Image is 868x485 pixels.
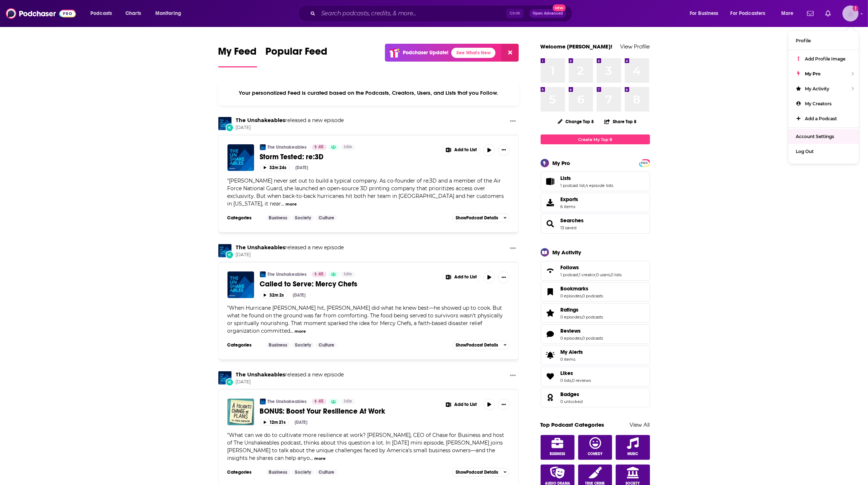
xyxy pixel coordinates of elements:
a: Storm Tested: re:3D [227,144,254,171]
button: open menu [726,8,776,19]
a: Top Podcast Categories [541,421,604,428]
span: My Alerts [561,349,583,355]
div: Your personalized Feed is curated based on the Podcasts, Creators, Users, and Lists that you Follow. [218,81,519,105]
button: Change Top 8 [553,117,599,126]
span: , [596,272,596,277]
a: See What's New [451,48,495,58]
span: Bookmarks [561,285,589,292]
h3: released a new episode [236,244,344,251]
img: The Unshakeables [218,244,231,257]
a: Searches [561,217,584,224]
span: Exports [561,196,579,203]
h3: Categories [227,469,260,475]
a: The Unshakeables [268,271,307,277]
a: Lists [543,176,558,187]
a: Comedy [578,435,612,460]
a: Bookmarks [543,287,558,297]
span: Follows [561,264,579,271]
span: When Hurricane [PERSON_NAME] hit, [PERSON_NAME] did what he knew best—he showed up to cook. But w... [227,305,503,334]
span: 45 [319,144,324,151]
a: PRO [640,160,649,165]
span: , [585,183,586,188]
div: My Pro [553,160,571,167]
a: Show notifications dropdown [804,7,817,20]
span: Lists [541,172,650,191]
a: 0 episodes [561,336,582,341]
span: For Business [690,8,719,19]
a: The Unshakeables [236,244,285,251]
span: , [582,314,583,320]
span: " [227,432,505,461]
span: Show Podcast Details [456,215,498,220]
a: Called to Serve: Mercy Chefs [260,279,437,289]
button: Show More Button [498,144,510,156]
a: 1 podcast list [561,183,585,188]
button: Share Top 8 [604,114,637,129]
span: Add Profile Image [805,56,845,62]
button: Show More Button [498,399,510,410]
a: 45 [312,144,327,150]
span: For Podcasters [731,8,766,19]
button: open menu [150,8,191,19]
span: What can we do to cultivate more resilience at work? [PERSON_NAME], CEO of Chase for Business and... [227,432,505,461]
a: BONUS: Boost Your Resilience At Work [260,407,437,416]
button: 32m 24s [260,164,290,171]
button: Show More Button [443,271,480,283]
span: Open Advanced [533,12,563,15]
img: Podchaser - Follow, Share and Rate Podcasts [6,7,76,20]
a: Ratings [543,308,558,318]
button: Show More Button [443,144,480,156]
span: Reviews [561,328,581,334]
a: Follows [543,266,558,276]
button: ShowPodcast Details [452,468,510,477]
img: The Unshakeables [260,399,266,404]
button: 12m 21s [260,419,289,426]
a: The Unshakeables [260,144,266,150]
a: Idle [341,271,355,277]
span: Add to List [454,147,477,153]
span: Account Settings [796,134,834,139]
span: , [582,336,583,341]
img: The Unshakeables [260,271,266,277]
img: User Profile [842,5,859,21]
span: Podcasts [90,8,112,19]
a: Add Profile Image [789,51,859,66]
img: Called to Serve: Mercy Chefs [227,271,254,298]
input: Search podcasts, credits, & more... [318,8,506,19]
button: ShowPodcast Details [452,341,510,349]
a: Culture [316,215,337,221]
a: Society [292,215,314,221]
a: 0 lists [561,378,572,383]
button: open menu [85,8,121,19]
a: 0 podcasts [583,314,603,320]
a: 0 users [596,272,610,277]
a: Popular Feed [266,45,328,67]
span: Logged in as mcastricone [842,5,859,21]
span: Show Podcast Details [456,470,498,475]
a: Profile [789,33,859,48]
span: Log Out [796,149,814,154]
span: Monitoring [155,8,181,19]
a: Culture [316,342,337,348]
span: Add to List [454,274,477,280]
a: Society [292,469,314,475]
span: My Pro [805,71,821,77]
span: Comedy [588,452,603,456]
span: Reviews [541,324,650,344]
h3: released a new episode [236,117,344,124]
img: The Unshakeables [218,117,231,130]
span: " [227,177,504,207]
h3: released a new episode [236,371,344,378]
a: 0 lists [611,272,622,277]
a: Likes [561,370,591,376]
span: Profile [796,38,811,43]
span: New [553,4,566,11]
a: 0 podcasts [583,336,603,341]
button: Show More Button [507,244,519,253]
svg: Add a profile image [853,5,859,11]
